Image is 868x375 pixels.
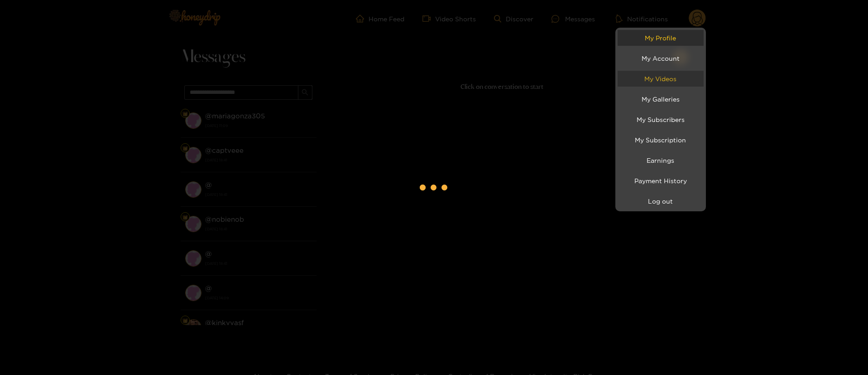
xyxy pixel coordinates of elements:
a: My Galleries [618,91,704,107]
a: Payment History [618,173,704,189]
a: Earnings [618,152,704,168]
a: My Videos [618,71,704,87]
a: My Account [618,50,704,66]
button: Log out [618,193,704,209]
a: My Subscription [618,132,704,148]
a: My Profile [618,30,704,46]
a: My Subscribers [618,112,704,127]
